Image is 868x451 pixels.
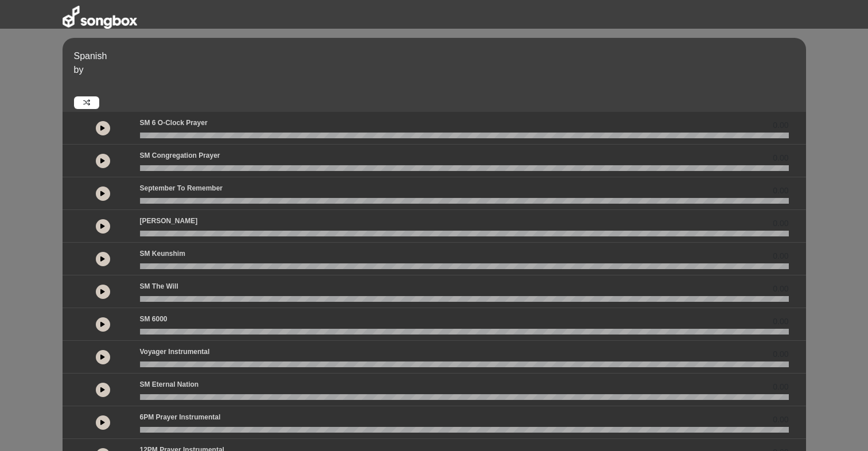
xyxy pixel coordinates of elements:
[140,281,178,291] p: SM The Will
[140,412,221,422] p: 6PM Prayer Instrumental
[140,118,208,128] p: SM 6 o-clock prayer
[773,414,788,426] span: 0.00
[63,6,137,29] img: songbox-logo-white.png
[773,283,788,295] span: 0.00
[140,347,210,357] p: Voyager Instrumental
[773,316,788,328] span: 0.00
[74,65,84,75] span: by
[773,119,788,131] span: 0.00
[140,216,198,226] p: [PERSON_NAME]
[773,152,788,164] span: 0.00
[773,217,788,230] span: 0.00
[140,379,199,390] p: SM Eternal Nation
[773,250,788,262] span: 0.00
[773,381,788,393] span: 0.00
[74,49,803,63] p: Spanish
[773,185,788,197] span: 0.00
[140,150,220,161] p: SM Congregation Prayer
[140,248,185,259] p: SM Keunshim
[140,314,168,324] p: SM 6000
[140,183,223,193] p: September to Remember
[773,348,788,360] span: 0.00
